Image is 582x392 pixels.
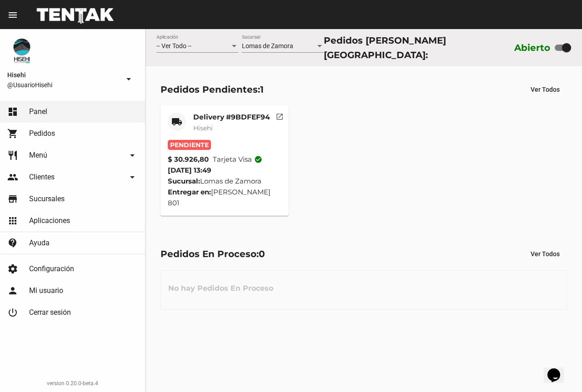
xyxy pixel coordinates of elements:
mat-icon: power_settings_new [7,307,18,318]
span: Tarjeta visa [213,154,262,165]
mat-icon: person [7,285,18,296]
label: Abierto [514,40,551,55]
mat-icon: arrow_drop_down [123,74,134,84]
button: Ver Todos [523,246,567,262]
span: Cerrar sesión [29,308,71,317]
mat-icon: open_in_new [276,111,284,119]
span: Ver Todos [531,250,560,258]
mat-icon: arrow_drop_down [127,172,138,183]
div: Pedidos Pendientes: [161,82,264,97]
span: Panel [29,107,47,116]
mat-icon: store [7,194,18,204]
div: Pedidos En Proceso: [161,247,265,261]
strong: Sucursal: [168,177,200,185]
span: Ver Todos [531,86,560,93]
span: [DATE] 13:49 [168,166,211,174]
mat-icon: menu [7,10,18,20]
img: b10aa081-330c-4927-a74e-08896fa80e0a.jpg [7,36,36,65]
span: Clientes [29,173,55,182]
h3: No hay Pedidos En Proceso [161,275,281,302]
mat-icon: contact_support [7,238,18,248]
span: Sucursales [29,194,65,203]
mat-card-title: Delivery #9BDFEF94 [193,113,270,122]
span: 1 [260,84,264,95]
span: @UsuarioHisehi [7,80,120,89]
mat-icon: settings [7,263,18,274]
span: Menú [29,151,47,160]
iframe: chat widget [544,356,573,383]
div: Pedidos [PERSON_NAME][GEOGRAPHIC_DATA]: [324,33,510,62]
mat-icon: local_shipping [171,116,182,127]
span: Ayuda [29,238,50,248]
div: Lomas de Zamora [168,176,282,187]
button: Ver Todos [523,81,567,98]
div: [PERSON_NAME] 801 [168,187,282,208]
span: Configuración [29,264,74,273]
span: Mi usuario [29,286,63,295]
span: Lomas de Zamora [242,42,293,50]
div: version 0.20.0-beta.4 [7,379,138,388]
mat-icon: dashboard [7,106,18,117]
span: Aplicaciones [29,216,70,225]
mat-icon: people [7,172,18,183]
span: Pendiente [168,140,211,150]
mat-icon: shopping_cart [7,128,18,139]
mat-icon: restaurant [7,150,18,161]
span: 0 [259,248,265,259]
span: Hisehi [7,69,120,80]
strong: $ 30.926,80 [168,154,209,165]
span: Hisehi [193,124,213,132]
mat-icon: arrow_drop_down [127,150,138,161]
span: Pedidos [29,129,55,138]
span: -- Ver Todo -- [156,42,191,50]
mat-icon: check_circle [254,155,262,164]
mat-icon: apps [7,215,18,226]
strong: Entregar en: [168,188,211,196]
